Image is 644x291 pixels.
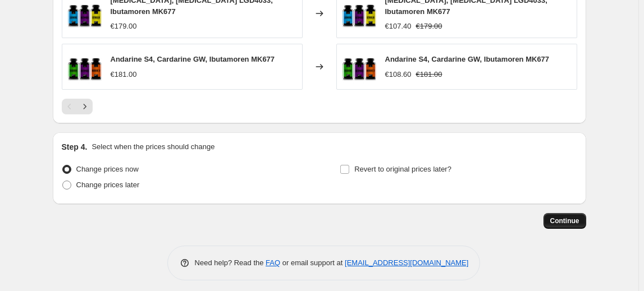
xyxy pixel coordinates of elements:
div: €107.40 [385,21,412,32]
button: Continue [543,213,586,229]
span: Andarine S4, Cardarine GW, Ibutamoren MK677 [385,55,550,63]
strike: €179.00 [416,21,442,32]
span: or email support at [280,258,345,267]
button: Next [77,99,93,114]
nav: Pagination [62,99,93,114]
span: Change prices later [76,181,140,189]
span: Revert to original prices later? [354,165,451,173]
img: Combo-11_80x.jpg [342,50,376,84]
div: €181.00 [111,69,137,80]
p: Select when the prices should change [92,141,214,153]
span: Change prices now [76,165,139,173]
a: [EMAIL_ADDRESS][DOMAIN_NAME] [345,258,468,267]
div: €179.00 [111,21,137,32]
span: Need help? Read the [195,258,266,267]
img: Combo-11_80x.jpg [68,50,102,84]
div: €108.60 [385,69,412,80]
h2: Step 4. [62,141,88,153]
a: FAQ [266,258,280,267]
strike: €181.00 [416,69,442,80]
span: Andarine S4, Cardarine GW, Ibutamoren MK677 [111,55,275,63]
span: Continue [550,216,579,225]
